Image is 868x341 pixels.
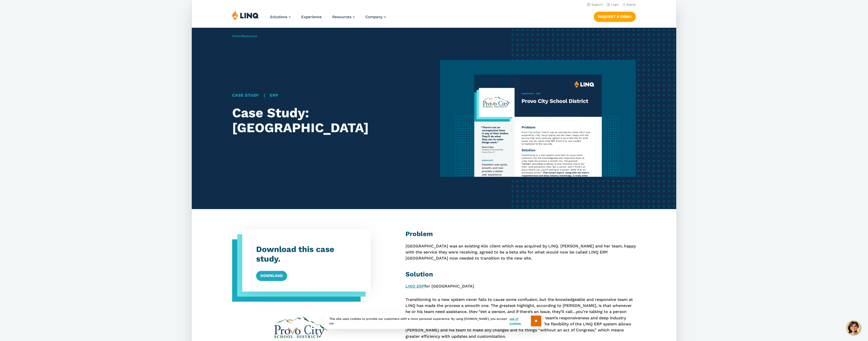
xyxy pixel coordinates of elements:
[440,60,636,177] img: Provo City ERP Case Study
[270,15,287,19] span: Solutions
[232,34,257,38] span: /
[270,15,291,19] a: Solutions
[509,317,531,326] a: use of cookies.
[332,15,351,19] span: Resources
[324,313,544,329] div: This site uses cookies to provide our customers with a more personal experience. By using [DOMAIN...
[587,3,603,6] a: Support
[846,321,860,335] button: Hello, have a question? Let’s chat.
[270,11,386,27] nav: Primary Navigation
[256,244,357,264] h3: Download this case study.
[627,3,636,6] span: Search
[594,12,636,22] a: Request a Demo
[405,283,636,289] p: for [GEOGRAPHIC_DATA]
[594,11,636,22] nav: Button Navigation
[301,15,322,19] a: Experience
[232,92,428,98] div: |
[232,11,259,20] img: LINQ | K‑12 Software
[270,93,278,98] a: ERP
[232,93,259,98] a: Case Study
[232,105,428,136] h1: Case Study: [GEOGRAPHIC_DATA]
[192,2,676,7] nav: Utility Navigation
[256,271,287,281] a: Download
[405,270,636,279] h2: Solution
[274,316,329,340] img: Provo City District
[405,229,636,239] h2: Problem
[607,3,619,6] a: Login
[332,15,355,19] a: Resources
[405,297,636,339] p: Transitioning to a new system never fails to cause some confusion, but the knowledgeable and resp...
[405,284,424,289] a: LINQ ERP
[623,3,636,7] button: Open Search Bar
[242,34,257,38] a: Resources
[365,15,386,19] a: Company
[232,34,241,38] a: Home
[405,243,636,262] p: [GEOGRAPHIC_DATA] was an existing Alio client which was acquired by LINQ. [PERSON_NAME] and her t...
[365,15,383,19] span: Company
